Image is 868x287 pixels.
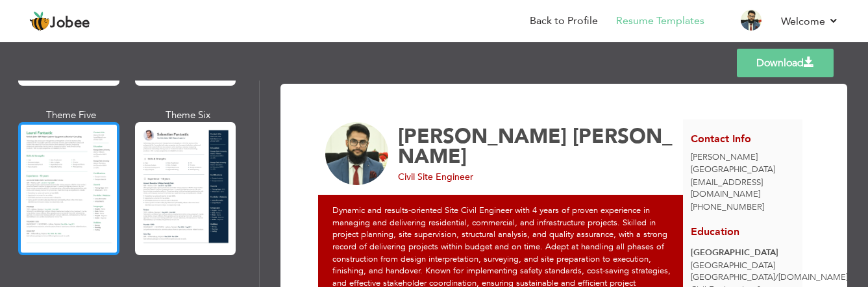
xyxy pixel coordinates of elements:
[398,123,673,170] span: [PERSON_NAME]
[50,16,90,31] span: Jobee
[691,247,795,259] div: [GEOGRAPHIC_DATA]
[398,171,473,183] span: Civil Site Engineer
[530,14,598,29] a: Back to Profile
[741,10,762,31] img: Profile Img
[616,14,704,29] a: Resume Templates
[691,201,764,213] span: [PHONE_NUMBER]
[325,122,389,186] img: No image
[775,271,778,283] span: /
[781,14,839,29] a: Welcome
[691,132,751,146] span: Contact Info
[398,123,567,150] span: [PERSON_NAME]
[29,11,90,32] a: Jobee
[21,108,122,122] div: Theme Five
[138,108,239,122] div: Theme Six
[737,49,834,77] a: Download
[29,11,50,32] img: jobee.io
[691,225,739,239] span: Education
[691,164,775,175] span: [GEOGRAPHIC_DATA]
[691,151,758,163] span: [PERSON_NAME]
[691,177,763,201] span: [EMAIL_ADDRESS][DOMAIN_NAME]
